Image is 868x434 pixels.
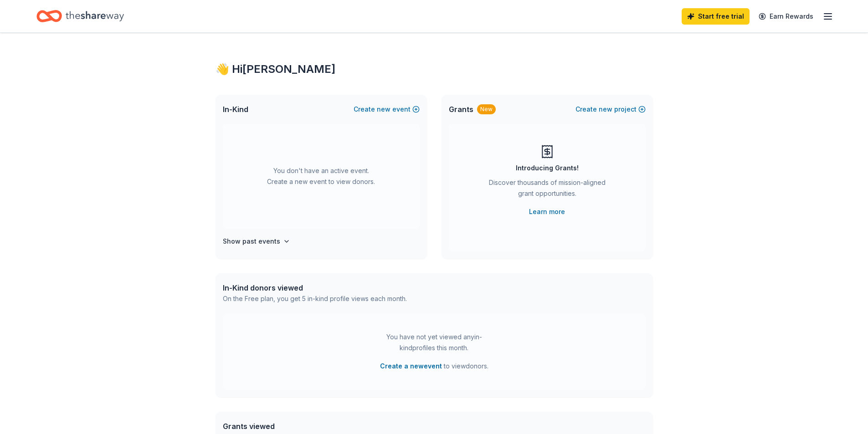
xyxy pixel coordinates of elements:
[223,236,280,247] h4: Show past events
[354,104,420,115] button: Createnewevent
[380,361,442,372] button: Create a newevent
[753,8,819,25] a: Earn Rewards
[223,293,407,304] div: On the Free plan, you get 5 in-kind profile views each month.
[682,8,750,25] a: Start free trial
[485,177,609,203] div: Discover thousands of mission-aligned grant opportunities.
[223,236,290,247] button: Show past events
[223,124,420,229] div: You don't have an active event. Create a new event to view donors.
[449,104,473,115] span: Grants
[599,104,612,115] span: new
[223,104,248,115] span: In-Kind
[477,104,496,114] div: New
[377,104,390,115] span: new
[380,361,488,372] span: to view donors .
[216,62,653,77] div: 👋 Hi [PERSON_NAME]
[575,104,646,115] button: Createnewproject
[223,421,402,432] div: Grants viewed
[36,5,124,27] a: Home
[516,163,579,174] div: Introducing Grants!
[529,206,565,217] a: Learn more
[223,282,407,293] div: In-Kind donors viewed
[377,332,491,353] div: You have not yet viewed any in-kind profiles this month.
